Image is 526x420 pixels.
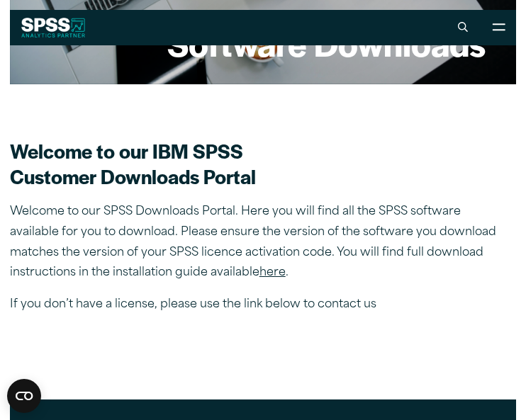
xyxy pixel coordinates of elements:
[7,379,41,413] button: Open CMP widget
[259,267,286,278] a: here
[21,18,86,38] img: SPSS White Logo
[167,21,486,65] h1: Software Downloads
[10,138,506,190] h2: Welcome to our IBM SPSS Customer Downloads Portal
[10,295,506,315] p: If you don’t have a license, please use the link below to contact us
[10,202,506,283] p: Welcome to our SPSS Downloads Portal. Here you will find all the SPSS software available for you ...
